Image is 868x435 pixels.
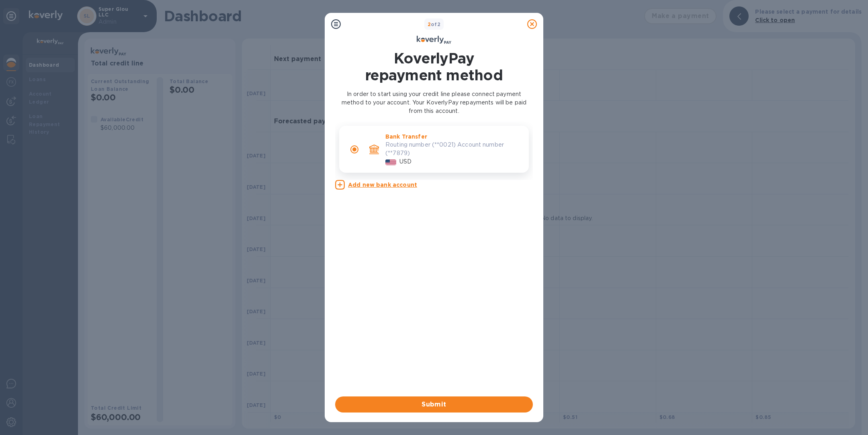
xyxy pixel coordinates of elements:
[385,159,396,165] img: USD
[335,50,533,84] h1: KoverlyPay repayment method
[335,396,533,413] button: Submit
[348,182,417,188] u: Add new bank account
[335,90,533,115] p: In order to start using your credit line please connect payment method to your account. Your Kove...
[399,157,411,166] p: USD
[342,400,526,409] span: Submit
[385,141,522,157] p: Routing number (**0021) Account number (**7879)
[385,133,427,141] p: Bank Transfer
[428,21,441,27] b: of 2
[428,21,431,27] span: 2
